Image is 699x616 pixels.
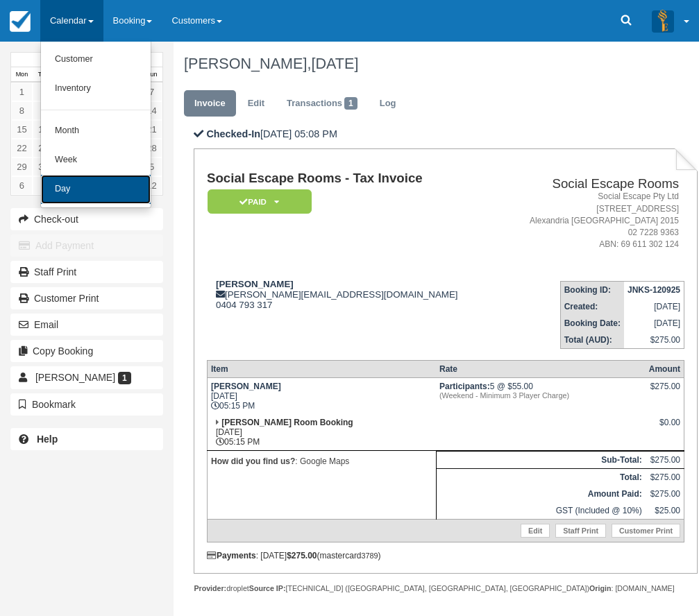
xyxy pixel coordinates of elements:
[436,452,646,469] th: Sub-Total:
[194,583,697,594] div: droplet [TECHNICAL_ID] ([GEOGRAPHIC_DATA], [GEOGRAPHIC_DATA], [GEOGRAPHIC_DATA]) : [DOMAIN_NAME]
[41,74,151,103] a: Inventory
[207,551,684,561] div: : [DATE] (mastercard )
[521,524,550,538] a: Edit
[211,454,432,468] p: : Google Maps
[436,486,646,502] th: Amount Paid:
[141,157,162,176] a: 5
[10,393,163,416] button: Bookmark
[184,90,236,117] a: Invoice
[33,101,54,120] a: 9
[33,157,54,176] a: 30
[560,332,624,349] th: Total (AUD):
[436,502,646,520] td: GST (Included @ 10%)
[33,67,54,83] th: Tue
[11,139,33,157] a: 22
[211,382,281,391] strong: [PERSON_NAME]
[652,10,674,32] img: A3
[41,45,151,74] a: Customer
[649,418,680,438] div: $0.00
[10,366,163,388] a: [PERSON_NAME] 1
[206,128,260,139] b: Checked-In
[11,120,33,139] a: 15
[439,382,490,391] strong: Participants
[504,177,679,191] h2: Social Escape Rooms
[646,361,684,378] th: Amount
[211,456,295,466] strong: How did you find us?
[589,584,611,592] strong: Origin
[11,176,33,195] a: 6
[560,282,624,299] th: Booking ID:
[439,391,642,400] em: (Weekend - Minimum 3 Player Charge)
[369,90,407,117] a: Log
[10,234,163,257] button: Add Payment
[41,117,151,146] a: Month
[33,120,54,139] a: 16
[207,171,498,186] h1: Social Escape Rooms - Tax Invoice
[504,191,679,250] address: Social Escape Pty Ltd [STREET_ADDRESS] Alexandria [GEOGRAPHIC_DATA] 2015 02 7228 9363 ABN: 69 611...
[287,551,317,561] strong: $275.00
[311,55,358,72] span: [DATE]
[194,584,226,592] strong: Provider:
[40,42,151,208] ul: Calendar
[141,176,162,195] a: 12
[276,90,368,117] a: Transactions1
[207,189,307,214] a: Paid
[207,551,256,561] strong: Payments
[560,315,624,332] th: Booking Date:
[624,332,684,349] td: $275.00
[41,146,151,175] a: Week
[11,157,33,176] a: 29
[33,139,54,157] a: 23
[207,361,436,378] th: Item
[646,486,684,502] td: $275.00
[624,298,684,315] td: [DATE]
[41,175,151,204] a: Day
[141,139,162,157] a: 28
[10,11,31,32] img: checkfront-main-nav-mini-logo.png
[11,83,33,101] a: 1
[118,372,131,384] span: 1
[555,524,606,538] a: Staff Print
[612,524,680,538] a: Customer Print
[560,298,624,315] th: Created:
[37,434,58,445] b: Help
[10,208,163,230] button: Check-out
[436,361,646,378] th: Rate
[649,382,680,402] div: $275.00
[10,428,163,450] a: Help
[207,279,498,310] div: [PERSON_NAME][EMAIL_ADDRESS][DOMAIN_NAME] 0404 793 317
[207,378,436,415] td: [DATE] 05:15 PM
[436,378,646,415] td: 5 @ $55.00
[249,584,286,592] strong: Source IP:
[35,372,115,383] span: [PERSON_NAME]
[194,127,697,142] p: [DATE] 05:08 PM
[646,452,684,469] td: $275.00
[216,279,294,289] strong: [PERSON_NAME]
[436,469,646,486] th: Total:
[11,101,33,120] a: 8
[33,176,54,195] a: 7
[646,469,684,486] td: $275.00
[344,97,357,110] span: 1
[208,189,312,214] em: Paid
[11,67,33,83] th: Mon
[624,315,684,332] td: [DATE]
[628,285,680,295] strong: JNKS-120925
[141,67,162,83] th: Sun
[10,261,163,283] a: Staff Print
[646,502,684,520] td: $25.00
[10,314,163,336] button: Email
[221,418,353,427] strong: [PERSON_NAME] Room Booking
[10,287,163,309] a: Customer Print
[184,55,687,72] h1: [PERSON_NAME],
[207,414,436,451] td: [DATE] 05:15 PM
[33,83,54,101] a: 2
[237,90,275,117] a: Edit
[141,101,162,120] a: 14
[362,551,378,560] small: 3789
[141,120,162,139] a: 21
[10,340,163,362] button: Copy Booking
[141,83,162,101] a: 7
